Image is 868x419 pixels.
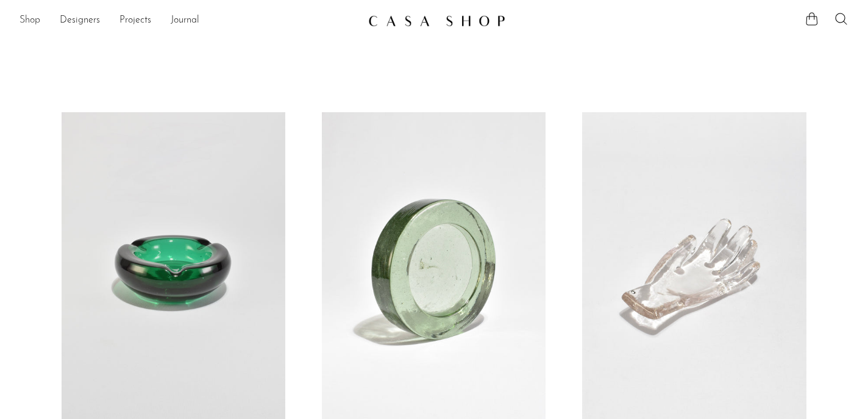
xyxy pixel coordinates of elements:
[20,10,358,31] nav: Desktop navigation
[119,13,151,29] a: Projects
[20,10,358,31] ul: NEW HEADER MENU
[171,13,199,29] a: Journal
[60,13,100,29] a: Designers
[20,13,40,29] a: Shop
